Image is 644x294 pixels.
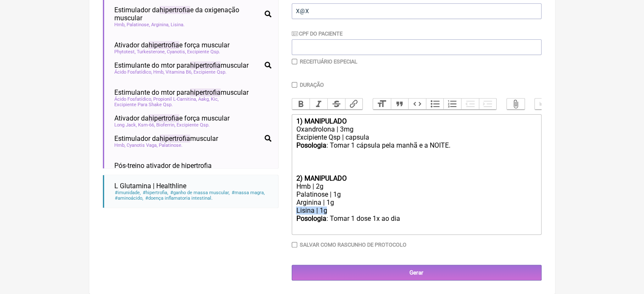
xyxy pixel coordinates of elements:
span: Estimulante do mtor para muscular [114,88,249,96]
span: Ksm-66 [138,122,155,128]
span: Estimulador da muscular [114,135,218,143]
label: Receituário Especial [300,58,357,65]
span: Ativador da e força muscular [114,41,229,49]
span: hipertrofia [149,41,179,49]
button: Increase Level [479,99,497,110]
button: Decrease Level [461,99,479,110]
span: Hmb [114,143,125,148]
div: Hmb | 2g [296,182,536,190]
strong: Posologia [296,141,326,149]
label: CPF do Paciente [292,30,343,37]
button: Bold [292,99,310,110]
span: Hmb [153,69,164,75]
label: Duração [300,82,324,88]
span: hipertrofia [190,61,221,69]
div: Palatinose | 1g [296,190,536,198]
div: : Tomar 1 cápsula pela manhã e a NOITE. ㅤ [296,141,536,174]
span: ganho de massa muscular [170,190,230,195]
span: hipertrofia [149,114,179,122]
button: Strikethrough [327,99,345,110]
span: hipertrofia [190,88,221,96]
span: Excipiente Qsp [177,122,210,128]
strong: 2) MANIPULADO [296,174,346,182]
button: Italic [310,99,327,110]
span: hipertrofia [160,6,190,14]
button: Heading [373,99,391,110]
span: imunidade [114,190,141,195]
span: hipertrofia [160,135,190,143]
span: Phytotest [114,49,135,55]
div: : Tomar 1 dose 1x ao dia ㅤ [296,214,536,231]
span: Pós-treino ativador de hipertrofia [114,162,212,170]
span: Ácido Fosfatídico [114,69,152,75]
div: Lisina | 1g [296,206,536,214]
span: Hmb [114,22,125,27]
button: Link [345,99,363,110]
button: Undo [535,99,553,110]
label: Salvar como rascunho de Protocolo [300,242,406,248]
button: Quote [391,99,409,110]
span: doença inflamatoria intestinal [145,195,213,201]
span: Bioferrin [156,122,175,128]
span: Arginina [151,22,169,27]
span: Excipiente Para Shake Qsp [114,102,173,107]
span: Cyanotis Vaga [127,143,158,148]
div: Oxandrolona | 3mg [296,125,536,133]
span: Lisina [171,22,185,27]
strong: Posologia [296,214,326,223]
span: Aakg [198,96,210,102]
span: massa magra [231,190,265,195]
button: Attach Files [507,99,525,110]
strong: 1) MANIPULADO [296,117,346,125]
span: Excipiente Qsp [187,49,220,55]
span: Vitamina B6 [166,69,192,75]
span: L Glutamina | Healthline [114,182,186,190]
span: Ativador da e força muscular [114,114,229,122]
span: Cyanotis [167,49,186,55]
span: Ácido Fosfatídico [114,96,152,102]
div: Arginina | 1g [296,198,536,206]
span: Kic [211,96,218,102]
span: Palatinose [159,143,182,148]
button: Code [408,99,426,110]
span: aminoácido [114,195,144,201]
span: Long Jack [114,122,137,128]
input: Gerar [292,265,542,280]
span: Estimulador da e da oxigenação muscular [114,6,261,22]
span: Propionil L-Carnitina [153,96,197,102]
div: Excipiente Qsp | capsula [296,133,536,141]
button: Bullets [426,99,444,110]
span: hipertrofia [142,190,169,195]
span: Palatinose [127,22,150,27]
span: Turkesterone [137,49,166,55]
span: Excipiente Qsp [193,69,227,75]
button: Numbers [443,99,461,110]
span: Estimulante do mtor para muscular [114,61,249,69]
